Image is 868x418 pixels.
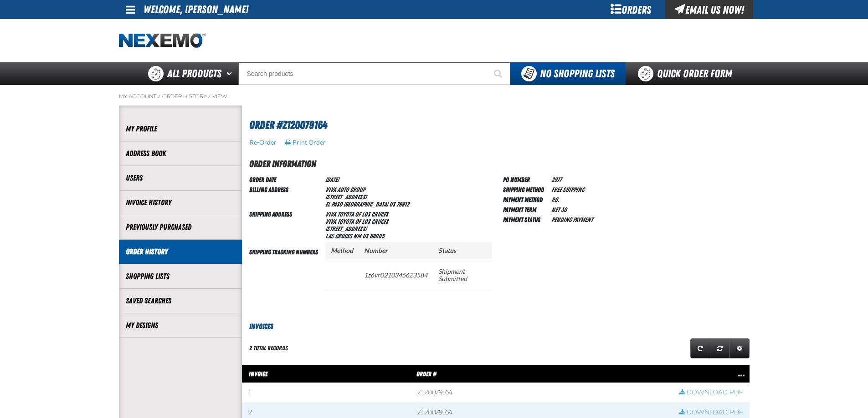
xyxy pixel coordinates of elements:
[223,62,238,85] button: Open All Products pages
[126,124,235,134] a: My Profile
[362,232,368,240] span: US
[551,206,567,213] span: Net 30
[503,214,548,224] td: Payment Status
[433,242,492,259] th: Status
[126,296,235,306] a: Saved Searches
[126,320,235,331] a: My Designs
[249,209,322,241] td: Shipping Address
[503,194,548,204] td: Payment Method
[119,93,750,100] nav: Breadcrumbs
[325,218,388,225] span: Viva Toyota of Los Cruces
[325,211,388,218] b: Viva Toyota of Los Cruces
[126,148,235,159] a: Address Book
[162,93,206,100] a: Order History
[126,222,235,232] a: Previously Purchased
[242,383,411,403] td: 1
[325,201,342,208] span: EL PASO
[503,174,548,184] td: PO Number
[673,365,750,383] th: Row actions
[503,204,548,214] td: Payment Term
[551,196,559,203] span: P.O.
[325,242,359,259] th: Method
[325,232,352,240] span: LAS CRUCES
[242,321,750,332] h3: Invoices
[126,197,235,208] a: Invoice History
[285,138,326,146] button: Print Order
[325,186,365,193] span: Viva Auto Group
[370,232,384,240] bdo: 88005
[353,232,361,240] span: NM
[729,338,750,358] a: Expand or Collapse Grid Settings
[679,408,743,417] a: Download PDF row action
[167,65,221,82] span: All Products
[238,62,510,85] input: Search
[690,338,710,358] a: Refresh grid action
[325,193,367,201] span: [STREET_ADDRESS]
[249,184,322,209] td: Billing Address
[359,259,433,291] td: 1z6vr0210345623584
[119,33,205,49] a: Home
[389,201,395,208] span: US
[551,216,593,223] span: Pending payment
[249,241,322,307] td: Shipping Tracking Numbers
[359,242,433,259] th: Number
[416,370,437,378] span: Order #
[551,186,584,193] span: Free Shipping
[249,344,288,353] div: 2 total records
[433,259,492,291] td: Shipment Submitted
[679,388,743,397] a: Download PDF row action
[249,119,327,131] span: Order #Z120079164
[126,247,235,257] a: Order History
[158,93,161,100] span: /
[126,173,235,183] a: Users
[325,176,339,183] span: [DATE]
[551,176,561,183] span: 2977
[126,271,235,282] a: Shopping Lists
[249,157,750,171] h2: Order Information
[212,93,227,100] a: View
[396,201,409,208] bdo: 79912
[325,225,367,232] span: [STREET_ADDRESS]
[503,184,548,194] td: Shipping Method
[249,138,277,146] button: Re-Order
[540,67,615,80] span: No Shopping Lists
[510,62,626,85] button: You do not have available Shopping Lists. Open to Create a New List
[411,383,673,403] td: Z120079164
[710,338,730,358] a: Reset grid action
[626,62,749,85] a: Quick Order Form
[249,370,267,378] span: Invoice
[249,174,322,184] td: Order Date
[119,33,205,49] img: Nexemo logo
[119,93,156,100] a: My Account
[208,93,211,100] span: /
[488,62,510,85] button: Start Searching
[344,201,388,208] span: [GEOGRAPHIC_DATA]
